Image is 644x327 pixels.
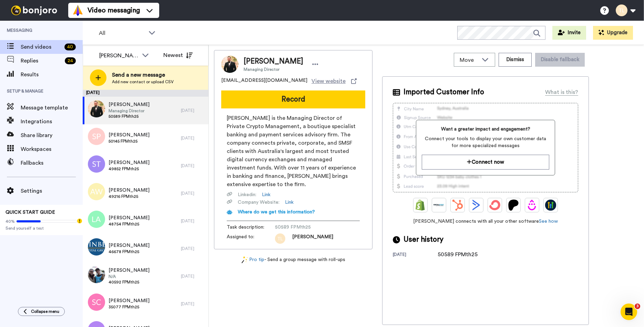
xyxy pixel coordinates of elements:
div: [DATE] [181,273,205,279]
a: View website [311,77,357,85]
span: Workspaces [21,145,83,153]
span: Where do we get this information? [238,210,315,214]
span: 35077 FPMth25 [109,304,150,310]
img: Ontraport [433,200,444,211]
span: Company Website : [238,199,279,206]
img: ConvertKit [489,200,500,211]
img: st.png [88,155,105,173]
span: 50589 FPMth25 [275,224,340,231]
div: 24 [65,57,76,64]
div: [DATE] [393,252,438,259]
div: 50589 FPMth25 [438,250,478,259]
a: Link [285,199,294,206]
span: [PERSON_NAME] [244,56,303,67]
span: [PERSON_NAME] [109,242,150,249]
img: vm-color.svg [72,5,83,16]
span: Send videos [21,43,62,51]
button: Record [221,90,365,108]
img: aw.png [88,183,105,200]
span: [PERSON_NAME] [109,297,150,304]
img: 7c53fde8-134c-4cf0-8f21-42b9b9b25a62.png [88,238,105,256]
button: Upgrade [593,26,633,40]
span: [PERSON_NAME] [109,187,150,194]
div: Tooltip anchor [76,218,83,224]
button: Newest [158,48,198,62]
button: Collapse menu [18,307,65,316]
span: 46678 FPMth25 [109,249,150,254]
div: What is this? [545,88,578,96]
span: 48754 FPMth25 [109,221,150,227]
span: [PERSON_NAME] [109,132,150,138]
span: [PERSON_NAME] [109,214,150,221]
img: Image of Luke Bresland [221,56,238,73]
span: Managing Director [109,108,150,114]
span: N/A [109,274,150,279]
div: [DATE] [181,246,205,251]
span: QUICK START GUIDE [6,210,55,215]
span: Integrations [21,117,83,126]
span: All [99,29,145,37]
img: Drip [527,200,538,211]
span: Settings [21,187,83,195]
img: Shopify [415,200,426,211]
span: Move [460,56,478,64]
div: [DATE] [181,108,205,113]
button: Invite [552,26,586,40]
button: Dismiss [499,53,532,67]
span: Send yourself a test [6,225,77,231]
span: View website [311,77,346,85]
span: Connect your tools to display your own customer data for more specialized messages [422,135,549,149]
div: [DATE] [181,218,205,224]
span: Message template [21,104,83,112]
span: Task description : [227,224,275,231]
div: [DATE] [181,163,205,169]
span: 50145 FPMth25 [109,138,150,144]
span: Want a greater impact and engagement? [422,126,549,133]
span: [EMAIL_ADDRESS][DOMAIN_NAME] [221,77,307,85]
span: 49852 FPMth25 [109,166,150,172]
span: Replies [21,57,62,65]
img: Hubspot [452,200,463,211]
span: Linkedin : [238,191,256,198]
span: Collapse menu [31,309,59,314]
a: Link [262,191,270,198]
button: Disable fallback [535,53,585,67]
span: 3 [635,304,640,309]
span: Send a new message [112,71,174,79]
img: magic-wand.svg [242,256,248,263]
span: [PERSON_NAME] [109,267,150,274]
span: 40592 FPMth25 [109,279,150,285]
span: Imported Customer Info [403,87,484,97]
img: bj-logo-header-white.svg [8,6,60,15]
a: See how [539,219,558,224]
div: [DATE] [181,301,205,307]
span: Video messaging [88,6,140,15]
span: User history [403,234,443,245]
img: sc.png [88,294,105,311]
div: [DATE] [181,135,205,141]
div: 40 [64,44,76,50]
span: Fallbacks [21,159,83,167]
span: [PERSON_NAME] [109,101,150,108]
span: Assigned to: [227,233,275,244]
img: sp.png [88,128,105,145]
button: Connect now [422,155,549,170]
img: GoHighLevel [545,200,556,211]
div: [PERSON_NAME] [99,51,139,60]
img: Patreon [508,200,519,211]
span: Add new contact or upload CSV [112,79,174,85]
span: Results [21,70,83,79]
img: 3bfed6c1-2502-4122-b134-4c5638313e88.jpg [88,266,105,283]
span: [PERSON_NAME] is the Managing Director of Private Crypto Management, a boutique specialist bankin... [227,114,360,189]
span: [PERSON_NAME] connects with all your other software [393,218,578,225]
span: [PERSON_NAME] [109,159,150,166]
a: Pro tip [242,256,264,263]
span: Share library [21,131,83,140]
span: Managing Director [244,67,303,72]
img: tl.png [275,233,285,244]
div: - Send a group message with roll-ups [214,256,372,263]
span: 50589 FPMth25 [109,114,150,119]
img: ActiveCampaign [471,200,482,211]
div: [DATE] [83,90,208,97]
